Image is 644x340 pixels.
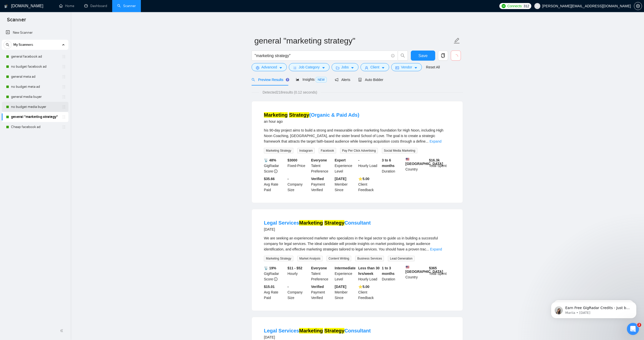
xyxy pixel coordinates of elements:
span: setting [634,4,642,8]
b: Expert [335,158,346,162]
a: homeHome [59,4,74,8]
span: Connects: [507,3,522,9]
div: Hourly Load [357,265,381,282]
span: idcard [395,66,399,70]
div: AI Assistant from GigRadar 📡 says… [4,28,97,59]
b: - [358,158,359,162]
span: Preview Results [252,78,288,82]
span: Detected 218 results (0.12 seconds) [259,90,321,95]
button: copy [438,51,448,61]
div: Experience Level [334,265,357,282]
span: Instagram [297,148,315,153]
a: general "marketing strategy" [11,112,59,122]
div: pieter@nogarnishx.com says… [4,137,97,152]
button: Send a message… [86,163,94,171]
a: Cheap facebook ad [11,122,59,132]
button: Gif picker [16,165,20,169]
iframe: Intercom notifications message [543,291,644,326]
a: dashboardDashboard [84,4,107,8]
div: it's been more than 2 hours [44,140,93,145]
div: Tooltip anchor [285,77,290,82]
span: copy [438,53,448,58]
mark: Marketing [299,220,323,226]
div: Hello! I’m Nazar, and I’ll gladly support you with your request 😊 [8,94,78,104]
button: Emoji picker [8,165,12,169]
a: Expand [429,139,441,143]
span: search [398,53,408,58]
div: Total Spent [428,157,452,174]
div: an hour ago [264,118,359,124]
span: folder [336,66,339,70]
span: Job Category [299,64,319,70]
span: caret-down [414,66,418,70]
li: My Scanners [2,40,68,132]
a: New Scanner [6,28,64,38]
iframe: Intercom live chat [627,323,639,335]
div: Client Feedback [357,284,381,301]
div: GigRadar Score [263,157,287,174]
div: Sure thing! [DOMAIN_NAME] typically replies in under 1m. [4,59,83,75]
b: Intermediate [335,266,355,270]
b: Verified [311,177,324,181]
span: Content Writing [327,256,351,261]
span: Facebook [319,148,336,153]
span: user [536,4,539,8]
b: 📡 19% [264,266,276,270]
div: joined the conversation [31,80,76,85]
b: Everyone [311,266,327,270]
a: no budget media buyer [11,102,59,112]
span: Insights [296,77,327,81]
span: setting [256,66,259,70]
div: Talent Preference [310,265,334,282]
span: user [365,66,368,70]
button: go back [3,2,13,12]
mark: Strategy [324,328,344,333]
div: Nazar says… [4,79,97,91]
div: Hourly [287,265,310,282]
b: ⭐️ 5.00 [358,285,369,289]
span: Save [418,53,427,59]
div: Client Feedback [357,176,381,193]
span: info-circle [274,277,277,281]
span: Marketing Strategy [264,256,293,261]
span: info-circle [391,54,394,57]
span: double-left [60,328,65,333]
span: Market Analysis [297,256,323,261]
button: search [398,51,408,61]
img: 🇺🇸 [406,265,409,269]
div: his 90-day project aims to build a strong and measurable online marketing foundation for High Noo... [264,127,451,144]
span: Vendor [401,64,412,70]
span: caret-down [351,66,354,70]
span: holder [62,125,66,129]
span: Auto Bidder [358,78,383,82]
div: Hourly Load [357,157,381,174]
input: Search Freelance Jobs... [255,53,389,59]
span: My Scanners [13,40,33,50]
span: Marketing Strategy [264,148,293,153]
span: holder [62,105,66,109]
a: no budget meta ad [11,82,59,92]
a: Legal ServicesMarketing StrategyConsultant [264,220,371,226]
a: Reset All [426,64,440,70]
input: Scanner name... [254,34,453,47]
div: Nazar says… [4,91,97,120]
button: barsJob Categorycaret-down [289,63,329,71]
b: ⭐️ 5.00 [358,177,369,181]
b: $35.66 [264,177,275,181]
span: holder [62,115,66,119]
b: $ 365 [429,266,437,270]
span: Client [370,64,379,70]
b: Verified [311,285,324,289]
b: Nazar [31,81,41,84]
div: Hello! I’m Nazar, and I’ll gladly support you with your request 😊Please allow me a couple of minu... [4,91,83,116]
span: caret-down [381,66,385,70]
div: Nazar says… [4,152,97,182]
div: Duration [381,265,405,282]
span: search [4,43,11,47]
span: area-chart [296,78,299,81]
div: Member Since [334,284,357,301]
a: Expand [430,247,442,251]
span: caret-down [322,66,325,70]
